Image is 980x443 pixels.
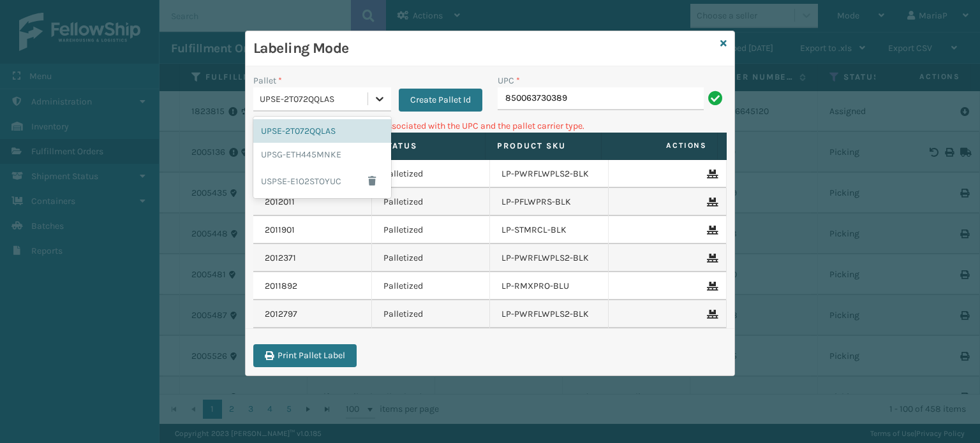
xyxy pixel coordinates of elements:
td: LP-PWRFLWPLS2-BLK [490,300,609,328]
td: LP-PWRFLWPLS2-BLK [490,160,609,188]
button: Create Pallet Id [399,89,482,112]
div: UPSE-2T072QQLAS [260,92,369,106]
a: 2012797 [265,308,297,321]
button: Print Pallet Label [253,344,357,367]
a: 2011892 [265,280,297,293]
a: 2011901 [265,224,295,236]
label: Pallet [253,74,282,87]
i: Remove From Pallet [707,310,715,319]
td: Palletized [372,216,491,244]
h3: Labeling Mode [253,39,715,58]
i: Remove From Pallet [707,254,715,263]
td: Palletized [372,300,491,328]
td: LP-PWRFLWPLS2-BLK [490,244,609,272]
i: Remove From Pallet [707,226,715,235]
div: USPSE-E1O2STOYUC [253,166,391,196]
td: LP-PFLWPRS-BLK [490,188,609,216]
a: 2012371 [265,252,296,265]
td: Palletized [372,160,491,188]
div: UPSE-2T072QQLAS [253,119,391,143]
label: UPC [498,74,520,87]
i: Remove From Pallet [707,282,715,291]
td: LP-RMXPRO-BLU [490,272,609,300]
label: Product SKU [497,140,590,152]
td: LP-STMRCL-BLK [490,216,609,244]
span: Actions [605,135,715,156]
td: Palletized [372,188,491,216]
i: Remove From Pallet [707,198,715,207]
p: Can't find any fulfillment orders associated with the UPC and the pallet carrier type. [253,119,727,133]
a: 2012011 [265,196,295,208]
div: UPSG-ETH445MNKE [253,143,391,166]
label: Status [381,140,473,152]
i: Remove From Pallet [707,170,715,178]
td: Palletized [372,272,491,300]
td: Palletized [372,244,491,272]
